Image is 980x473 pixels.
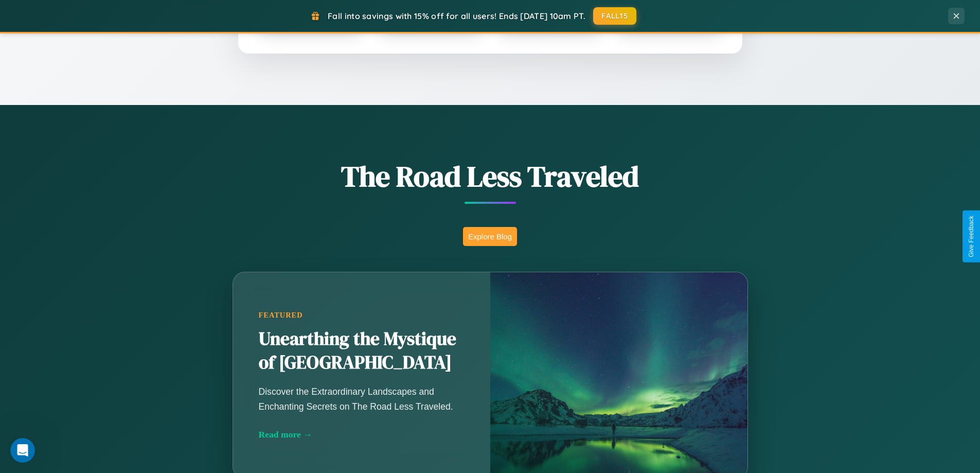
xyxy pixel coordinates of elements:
button: Explore Blog [463,227,517,246]
span: Fall into savings with 15% off for all users! Ends [DATE] 10am PT. [328,11,585,21]
div: Featured [259,311,465,320]
button: FALL15 [593,7,636,25]
iframe: Intercom live chat [10,438,35,463]
p: Discover the Extraordinary Landscapes and Enchanting Secrets on The Road Less Traveled. [259,384,465,413]
div: Read more → [259,429,465,440]
h1: The Road Less Traveled [182,156,799,196]
h2: Unearthing the Mystique of [GEOGRAPHIC_DATA] [259,327,465,375]
div: Give Feedback [968,216,975,257]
